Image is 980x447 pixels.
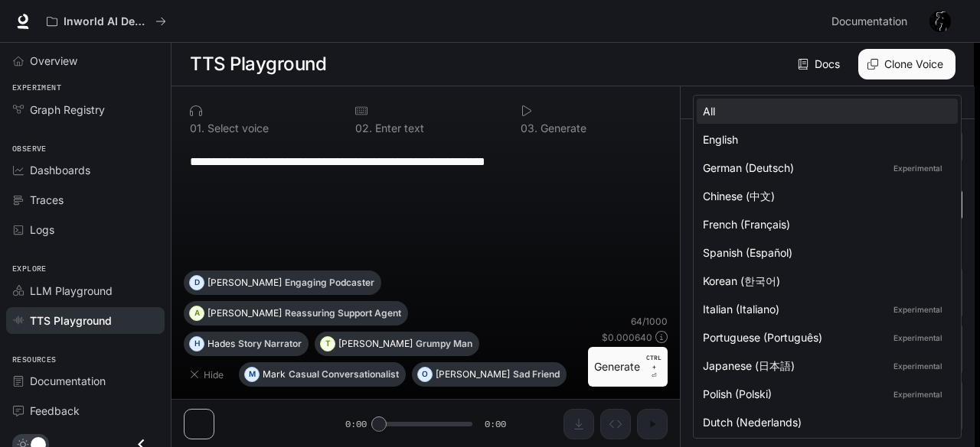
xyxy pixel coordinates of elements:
div: Portuguese (Português) [703,329,946,345]
div: German (Deutsch) [703,160,946,176]
div: English [703,131,946,147]
div: Italian (Italiano) [703,301,946,317]
div: Chinese (中文) [703,188,946,204]
div: Polish (Polski) [703,386,946,402]
div: Japanese (日本語) [703,358,946,374]
p: Experimental [890,331,946,345]
p: Experimental [890,303,946,316]
p: Experimental [890,359,946,373]
p: Experimental [890,387,946,401]
div: Spanish (Español) [703,245,946,261]
div: Korean (한국어) [703,273,946,289]
div: Dutch (Nederlands) [703,414,946,430]
div: French (Français) [703,216,946,232]
div: All [703,103,946,119]
p: Experimental [890,161,946,175]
